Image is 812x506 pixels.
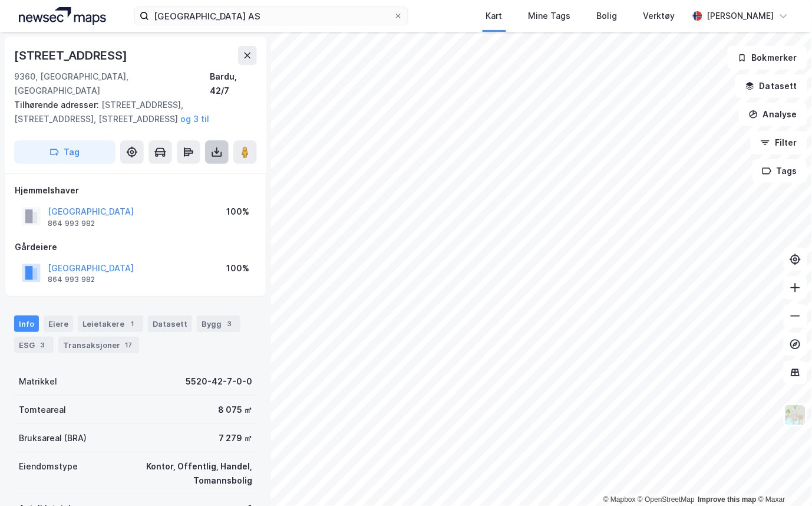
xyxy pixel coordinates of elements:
[148,316,192,332] div: Datasett
[58,337,139,353] div: Transaksjoner
[210,70,257,98] div: Bardu, 42/7
[219,431,252,445] div: 7 279 ㎡
[753,449,812,506] iframe: Chat Widget
[14,70,210,98] div: 9360, [GEOGRAPHIC_DATA], [GEOGRAPHIC_DATA]
[728,46,807,70] button: Bokmerker
[638,496,695,504] a: OpenStreetMap
[19,374,57,389] div: Matrikkel
[529,9,571,23] div: Mine Tags
[37,339,49,351] div: 3
[597,9,618,23] div: Bolig
[226,261,249,275] div: 100%
[751,131,807,155] button: Filter
[15,240,256,254] div: Gårdeiere
[707,9,774,23] div: [PERSON_NAME]
[197,316,240,332] div: Bygg
[19,403,66,417] div: Tomteareal
[226,205,249,219] div: 100%
[603,496,636,504] a: Mapbox
[186,374,252,389] div: 5520-42-7-0-0
[643,9,675,23] div: Verktøy
[739,103,807,126] button: Analyse
[224,318,236,330] div: 3
[15,183,256,198] div: Hjemmelshaver
[78,316,143,332] div: Leietakere
[14,100,101,110] span: Tilhørende adresser:
[127,318,138,330] div: 1
[698,496,757,504] a: Improve this map
[735,74,807,98] button: Datasett
[123,339,134,351] div: 17
[14,337,54,353] div: ESG
[14,316,39,332] div: Info
[19,7,106,25] img: logo.a4113a55bc3d86da70a041830d287a7e.svg
[19,459,78,474] div: Eiendomstype
[752,159,807,183] button: Tags
[14,46,130,65] div: [STREET_ADDRESS]
[486,9,503,23] div: Kart
[14,140,115,164] button: Tag
[784,404,807,426] img: Z
[149,7,394,25] input: Søk på adresse, matrikkel, gårdeiere, leietakere eller personer
[48,219,95,228] div: 864 993 982
[218,403,252,417] div: 8 075 ㎡
[92,459,252,488] div: Kontor, Offentlig, Handel, Tomannsbolig
[48,275,95,284] div: 864 993 982
[14,98,247,126] div: [STREET_ADDRESS], [STREET_ADDRESS], [STREET_ADDRESS]
[44,316,73,332] div: Eiere
[19,431,87,445] div: Bruksareal (BRA)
